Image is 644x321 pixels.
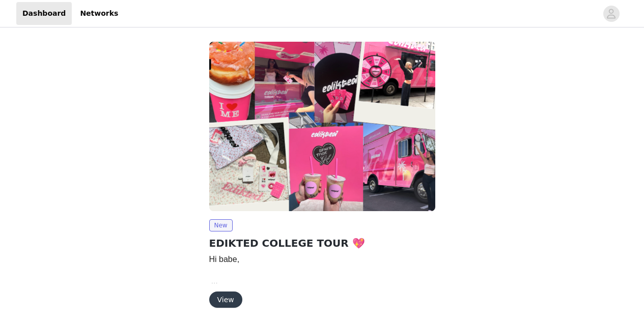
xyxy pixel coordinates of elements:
[209,236,435,251] h2: EDIKTED COLLEGE TOUR 💖
[16,2,72,25] a: Dashboard
[209,219,233,231] span: New
[74,2,124,25] a: Networks
[209,42,435,211] img: Edikted
[209,296,242,304] a: View
[209,291,242,308] button: View
[209,255,240,264] span: Hi babe,
[606,6,616,22] div: avatar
